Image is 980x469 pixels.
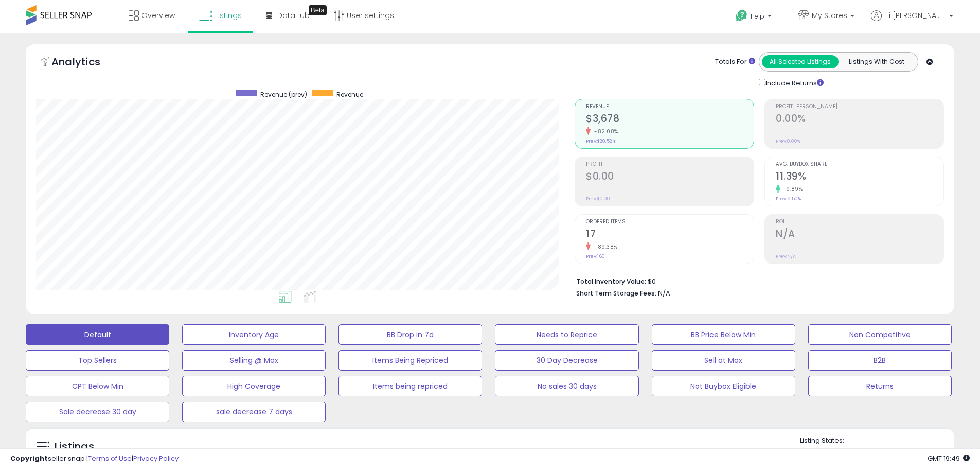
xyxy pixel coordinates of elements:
span: Help [751,12,764,21]
small: -89.38% [591,243,618,251]
span: Profit [586,162,754,167]
span: Ordered Items [586,219,754,225]
small: Prev: N/A [776,253,796,259]
button: All Selected Listings [762,55,839,68]
h5: Analytics [51,55,120,72]
button: Listings With Cost [838,55,915,68]
h2: 0.00% [776,113,943,127]
small: Prev: 9.50% [776,196,801,202]
button: Sale decrease 30 day [26,402,169,422]
button: Needs to Reprice [495,324,638,345]
button: Non Competitive [808,324,952,345]
button: Inventory Age [182,324,326,345]
li: $0 [576,274,936,287]
span: Revenue [586,104,754,110]
button: Top Sellers [26,350,169,371]
small: -82.08% [591,128,618,135]
button: Items being repriced [338,376,482,396]
i: Get Help [735,9,748,22]
strong: Copyright [10,454,48,463]
button: Returns [808,376,952,396]
small: Prev: 160 [586,253,605,259]
span: Avg. Buybox Share [776,162,943,167]
a: Help [727,2,782,33]
button: Default [26,324,169,345]
h2: 11.39% [776,170,943,184]
label: Active [810,448,829,457]
div: Include Returns [751,77,836,89]
label: Deactivated [887,448,926,457]
button: High Coverage [182,376,326,396]
div: Tooltip anchor [309,5,327,15]
span: Revenue (prev) [260,90,307,99]
small: Prev: $0.00 [586,196,610,202]
span: N/A [658,288,670,298]
div: seller snap | | [10,454,179,464]
h2: $0.00 [586,170,754,184]
b: Short Term Storage Fees: [576,289,656,298]
button: 30 Day Decrease [495,350,638,371]
div: Totals For [715,57,755,67]
a: Hi [PERSON_NAME] [871,10,953,33]
a: Terms of Use [88,454,132,463]
button: Sell at Max [652,350,795,371]
button: Not Buybox Eligible [652,376,795,396]
button: BB Price Below Min [652,324,795,345]
button: CPT Below Min [26,376,169,396]
span: Hi [PERSON_NAME] [884,10,946,21]
p: Listing States: [800,436,954,446]
h5: Listings [55,440,94,454]
h2: 17 [586,228,754,242]
span: 2025-10-7 19:49 GMT [928,454,970,463]
small: 19.89% [780,185,803,193]
button: sale decrease 7 days [182,402,326,422]
small: Prev: $20,524 [586,138,615,144]
h2: $3,678 [586,113,754,127]
span: ROI [776,219,943,225]
small: Prev: 0.00% [776,138,800,144]
button: Selling @ Max [182,350,326,371]
span: Overview [141,10,175,21]
span: DataHub [277,10,310,21]
b: Total Inventory Value: [576,277,646,286]
button: B2B [808,350,952,371]
button: Items Being Repriced [338,350,482,371]
span: Listings [215,10,242,21]
button: No sales 30 days [495,376,638,396]
a: Privacy Policy [133,454,179,463]
span: Profit [PERSON_NAME] [776,104,943,110]
h2: N/A [776,228,943,242]
button: BB Drop in 7d [338,324,482,345]
span: My Stores [812,10,847,21]
span: Revenue [336,90,363,99]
